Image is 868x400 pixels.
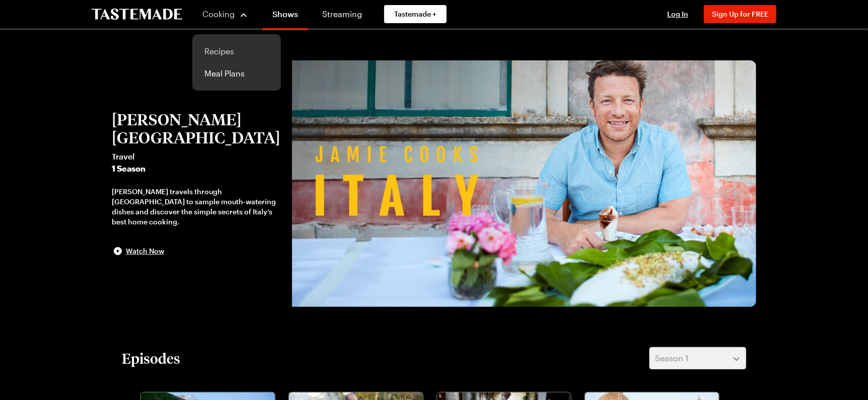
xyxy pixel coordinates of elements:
[202,2,248,26] button: Cooking
[112,150,282,163] span: Travel
[112,187,282,227] div: [PERSON_NAME] travels through [GEOGRAPHIC_DATA] to sample mouth-watering dishes and discover the ...
[655,352,688,364] span: Season 1
[704,5,776,23] button: Sign Up for FREE
[192,34,281,91] div: Cooking
[126,246,164,256] span: Watch Now
[112,110,282,257] button: [PERSON_NAME] [GEOGRAPHIC_DATA]Travel1 Season[PERSON_NAME] travels through [GEOGRAPHIC_DATA] to s...
[394,9,437,19] span: Tastemade +
[667,10,688,18] span: Log In
[203,9,235,19] span: Cooking
[92,9,182,20] a: To Tastemade Home Page
[384,5,447,23] a: Tastemade +
[112,110,282,146] h2: [PERSON_NAME] [GEOGRAPHIC_DATA]
[122,349,180,367] h2: Episodes
[292,60,756,307] img: Jamie Oliver Cooks Italy
[658,9,698,19] button: Log In
[262,2,308,30] a: Shows
[649,347,746,369] button: Season 1
[712,10,768,18] span: Sign Up for FREE
[112,163,282,175] span: 1 Season
[198,62,275,85] a: Meal Plans
[198,40,275,62] a: Recipes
